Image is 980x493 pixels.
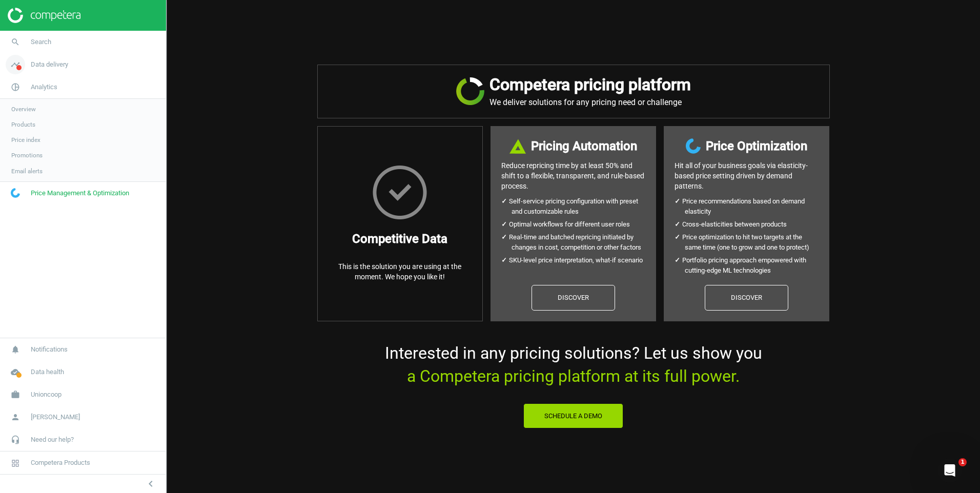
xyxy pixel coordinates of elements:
[31,413,80,422] span: [PERSON_NAME]
[145,478,157,490] i: chevron_left
[31,37,51,47] span: Search
[31,345,68,354] span: Notifications
[373,166,427,219] img: HxscrLsMTvcLXxPnqlhRQhRi+upeiQYiT7g7j1jdpu6T9n6zgWWHzG7gAAAABJRU5ErkJggg==
[456,77,484,105] img: JRVR7TKHubxRX4WiWFsHXLVQu3oYgKr0EdU6k5jjvBYYAAAAAElFTkSuQmCC
[138,477,164,490] button: chevron_left
[317,342,830,388] p: Interested in any pricing solutions? Let us show you
[512,196,645,217] li: Self-service pricing configuration with preset and customizable rules
[11,120,35,129] span: Products
[31,367,64,377] span: Data health
[523,403,623,429] button: Schedule a Demo
[31,83,57,92] span: Analytics
[11,105,36,113] span: Overview
[509,139,526,154] img: DI+PfHAOTJwAAAAASUVORK5CYII=
[11,151,43,159] span: Promotions
[31,458,90,467] span: Competera Products
[6,340,25,359] i: notifications
[512,219,645,230] li: Optimal workflows for different user roles
[685,232,819,253] li: Price optimization to hit two targets at the same time (one to grow and one to protect)
[532,285,615,311] a: Discover
[407,366,740,386] span: a Competera pricing platform at its full power.
[512,232,645,253] li: Real-time and batched repricing initiated by changes in cost, competition or other factors
[501,160,645,191] p: Reduce repricing time by at least 50% and shift to a flexible, transparent, and rule-based process.
[6,77,25,97] i: pie_chart_outlined
[6,407,25,427] i: person
[531,137,637,155] h3: Pricing Automation
[31,435,74,444] span: Need our help?
[11,188,20,198] img: wGWNvw8QSZomAAAAABJRU5ErkJggg==
[705,285,788,311] a: Discover
[31,189,129,198] span: Price Management & Optimization
[6,362,25,382] i: cloud_done
[6,430,25,449] i: headset_mic
[6,32,25,52] i: search
[686,138,701,154] img: wGWNvw8QSZomAAAAABJRU5ErkJggg==
[352,230,447,248] h3: Competitive Data
[489,97,691,108] p: We deliver solutions for any pricing need or challenge
[11,167,43,175] span: Email alerts
[6,385,25,404] i: work
[685,196,819,217] li: Price recommendations based on demand elasticity
[958,458,967,466] span: 1
[489,75,691,94] h2: Competera pricing platform
[685,219,819,230] li: Cross-elasticities between products
[8,8,80,23] img: ajHJNr6hYgQAAAAASUVORK5CYII=
[31,60,68,69] span: Data delivery
[6,55,25,74] i: timeline
[937,458,962,483] iframe: Intercom live chat
[328,261,472,282] p: This is the solution you are using at the moment. We hope you like it!
[11,136,40,144] span: Price index
[675,160,819,191] p: Hit all of your business goals via elasticity- based price setting driven by demand patterns.
[512,255,645,265] li: SKU-level price interpretation, what-if scenario
[685,255,819,276] li: Portfolio pricing approach empowered with cutting-edge ML technologies
[706,137,807,155] h3: Price Optimization
[31,390,62,399] span: Unioncoop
